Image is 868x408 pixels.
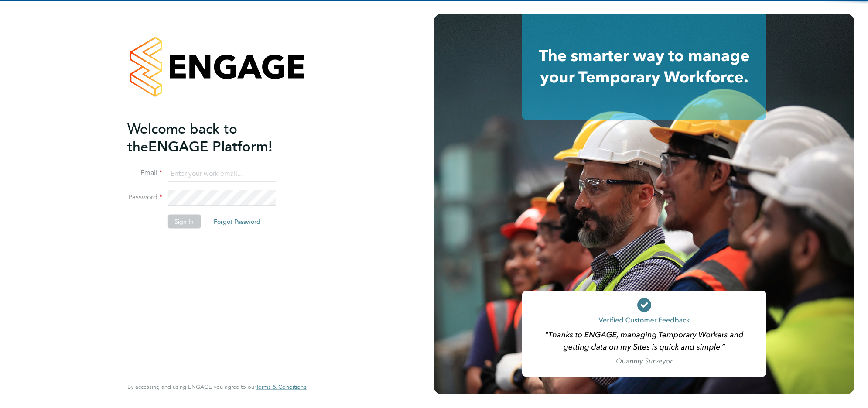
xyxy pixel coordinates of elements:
button: Sign In [167,215,201,229]
span: By accessing and using ENGAGE you agree to our [127,383,306,391]
a: Terms & Conditions [256,384,306,391]
label: Email [127,168,162,178]
span: Welcome back to the [127,120,237,155]
button: Forgot Password [207,215,267,229]
h2: ENGAGE Platform! [127,120,297,155]
input: Enter your work email... [167,166,275,182]
label: Password [127,193,162,202]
